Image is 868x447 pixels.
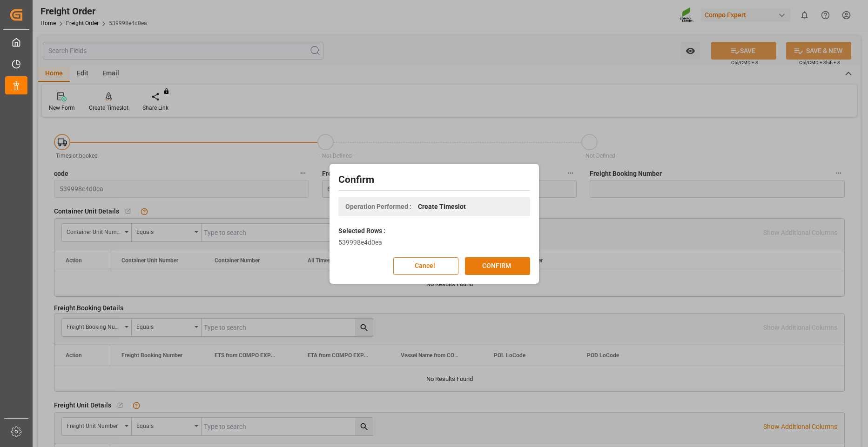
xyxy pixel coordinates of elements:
span: Create Timeslot [418,202,466,212]
button: Cancel [393,257,458,275]
button: CONFIRM [465,257,530,275]
div: 539998e4d0ea [338,238,530,247]
span: Operation Performed : [345,202,411,212]
h2: Confirm [338,173,530,187]
label: Selected Rows : [338,226,385,236]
